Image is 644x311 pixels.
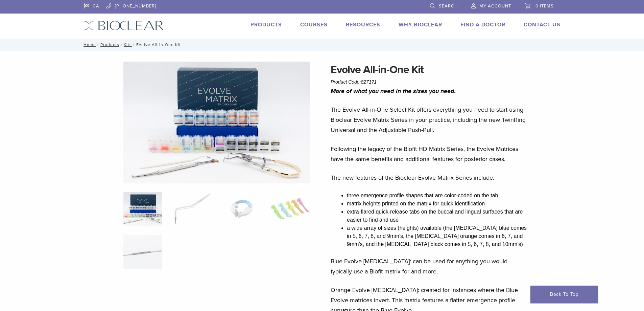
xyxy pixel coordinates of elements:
[100,42,119,47] a: Products
[84,21,164,30] img: Bioclear
[347,200,529,208] li: matrix heights printed on the matrix for quick identification
[271,192,310,226] img: Evolve All-in-One Kit - Image 4
[331,79,377,85] span: Product Code:
[132,43,136,46] span: /
[96,43,100,46] span: /
[123,235,162,269] img: Evolve All-in-One Kit - Image 5
[346,21,380,28] a: Resources
[331,62,529,78] h1: Evolve All-in-One Kit
[460,21,505,28] a: Find A Doctor
[347,224,529,248] li: a wide array of sizes (heights) available (the [MEDICAL_DATA] blue comes in 5, 6, 7, 8, and 9mm’s...
[361,79,377,85] span: 827171
[123,192,162,226] img: IMG_0457-scaled-e1745362001290-300x300.jpg
[251,21,282,28] a: Products
[331,144,529,164] p: Following the legacy of the Biofit HD Matrix Series, the Evolve Matrices have the same benefits a...
[119,43,124,46] span: /
[331,256,529,276] p: Blue Evolve [MEDICAL_DATA]: can be used for anything you would typically use a Biofit matrix for ...
[300,21,328,28] a: Courses
[331,105,529,135] p: The Evolve All-in-One Select Kit offers everything you need to start using Bioclear Evolve Matrix...
[331,87,456,95] i: More of what you need in the sizes you need.
[535,3,554,9] span: 0 items
[347,192,529,200] li: three emergence profile shapes that are color-coded on the tab
[479,3,511,9] span: My Account
[347,208,529,224] li: extra-flared quick-release tabs on the buccal and lingual surfaces that are easier to find and use
[172,192,211,226] img: Evolve All-in-One Kit - Image 2
[530,286,598,303] a: Back To Top
[81,42,96,47] a: Home
[331,173,529,183] p: The new features of the Bioclear Evolve Matrix Series include:
[79,39,566,51] nav: Evolve All-in-One Kit
[439,3,458,9] span: Search
[124,42,132,47] a: Kits
[399,21,442,28] a: Why Bioclear
[524,21,560,28] a: Contact Us
[123,62,310,183] img: IMG_0457
[222,192,261,226] img: Evolve All-in-One Kit - Image 3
